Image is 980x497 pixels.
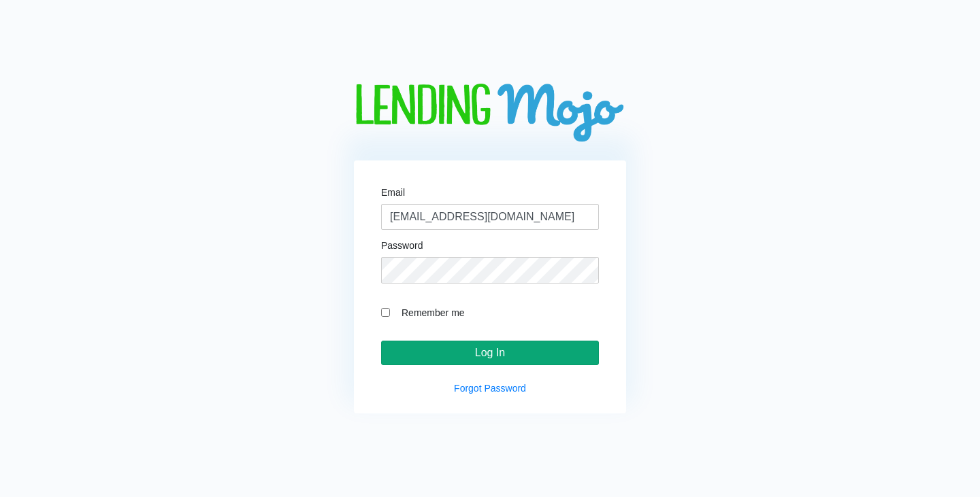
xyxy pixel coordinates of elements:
[381,241,423,250] label: Password
[395,305,599,320] label: Remember me
[381,341,599,365] input: Log In
[354,84,626,144] img: logo-big.png
[454,383,526,394] a: Forgot Password
[381,188,405,197] label: Email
